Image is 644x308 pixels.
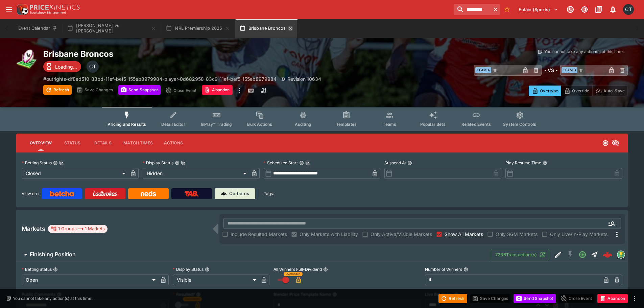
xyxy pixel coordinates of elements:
[502,4,512,15] button: No Bookmarks
[589,248,601,261] button: Straight
[30,251,76,258] h6: Finishing Position
[43,75,277,82] p: Copy To Clipboard
[384,160,406,166] p: Suspend At
[161,122,185,127] span: Detail Editor
[16,49,38,70] img: rugby_league.png
[181,161,186,165] button: Copy To Clipboard
[602,140,609,146] svg: Closed
[383,122,396,127] span: Teams
[407,161,412,165] button: Suspend At
[561,86,592,96] button: Override
[578,251,587,259] svg: Open
[305,161,310,165] button: Copy To Clipboard
[503,122,536,127] span: System Controls
[235,85,243,96] button: more
[505,160,541,166] p: Play Resume Time
[141,191,156,196] img: Neds
[295,122,311,127] span: Auditing
[371,231,432,238] span: Only Active/Visible Markets
[185,191,199,196] img: TabNZ
[22,275,158,285] div: Open
[601,248,614,261] a: 9fad0f2e-2104-404a-931a-725ae7a0d551
[55,63,77,70] p: Loading...
[229,190,249,197] p: Cerberus
[562,67,577,73] span: Team B
[550,231,607,238] span: Only Live/In-Play Markets
[612,139,620,147] svg: Hidden
[30,11,66,14] img: Sportsbook Management
[515,4,562,15] button: Select Tenant
[57,135,88,151] button: Status
[43,49,336,59] h2: Copy To Clipboard
[118,85,161,95] button: Send Snapshot
[597,294,628,301] span: Mark an event as closed and abandoned.
[143,160,173,166] p: Display Status
[118,135,158,151] button: Match Times
[597,294,628,303] button: Abandon
[578,3,591,16] button: Toggle light/dark mode
[603,250,612,259] div: 9fad0f2e-2104-404a-931a-725ae7a0d551
[273,266,322,272] p: All Winners Full-Dividend
[613,231,621,239] svg: More
[221,191,226,196] img: Cerberus
[552,248,564,261] button: Edit Detail
[617,251,625,259] div: outrights
[287,75,321,82] p: Revision 10634
[607,3,619,16] button: Notifications
[143,168,249,179] div: Hidden
[445,231,483,238] span: Show All Markets
[299,161,304,165] button: Scheduled StartCopy To Clipboard
[175,161,180,165] button: Display StatusCopy To Clipboard
[14,19,62,38] button: Event Calendar
[173,275,259,285] div: Visible
[475,67,491,73] span: Team A
[425,266,462,272] p: Number of Winners
[564,248,576,261] button: SGM Disabled
[158,135,189,151] button: Actions
[247,122,272,127] span: Bulk Actions
[59,161,64,165] button: Copy To Clipboard
[572,87,589,94] p: Override
[529,86,628,96] div: Start From
[603,87,625,94] p: Auto-Save
[592,86,628,96] button: Auto-Save
[22,160,52,166] p: Betting Status
[24,135,57,151] button: Overview
[540,87,558,94] p: Overtype
[22,168,128,179] div: Closed
[630,294,639,303] button: more
[15,3,28,16] img: PriceKinetics Logo
[202,85,232,95] button: Abandon
[438,294,467,303] button: Refresh
[544,67,557,74] h6: - VS -
[264,160,298,166] p: Scheduled Start
[617,251,625,258] img: outrights
[461,122,491,127] span: Related Events
[336,122,357,127] span: Templates
[201,122,232,127] span: InPlay™ Trading
[621,2,636,17] button: Cameron Tarver
[43,85,72,95] button: Refresh
[93,191,117,196] img: Ladbrokes
[300,231,358,238] span: Only Markets with Liability
[13,295,92,302] p: You cannot take any action(s) at this time.
[22,266,52,272] p: Betting Status
[496,231,538,238] span: Only SGM Markets
[202,86,232,93] span: Mark an event as closed and abandoned.
[205,267,210,272] button: Display Status
[544,49,624,55] p: You cannot take any action(s) at this time.
[576,248,589,261] button: Open
[623,4,634,15] div: Cameron Tarver
[53,161,58,165] button: Betting StatusCopy To Clipboard
[102,107,542,131] div: Event type filters
[463,267,468,272] button: Number of Winners
[593,3,605,16] button: Documentation
[88,135,118,151] button: Details
[491,249,549,260] button: 7236Transaction(s)
[603,250,612,259] img: logo-cerberus--red.svg
[286,272,301,276] span: Overridden
[564,3,576,16] button: Connected to PK
[51,225,105,233] div: 1 Groups 1 Markets
[543,161,547,165] button: Play Resume Time
[108,122,146,127] span: Pricing and Results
